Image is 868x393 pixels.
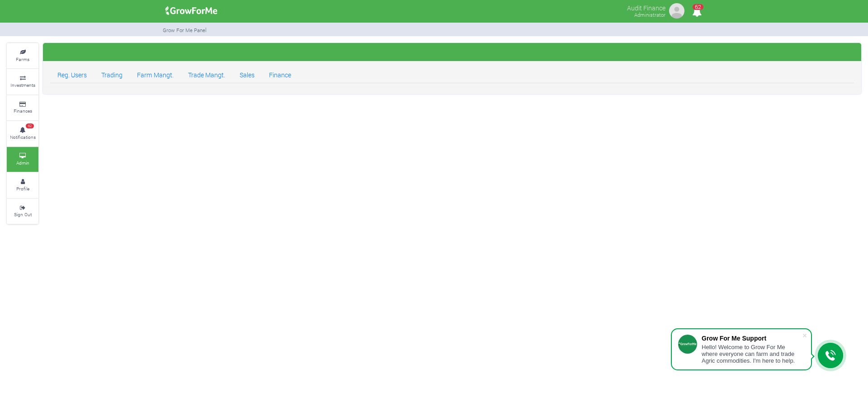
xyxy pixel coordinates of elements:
a: Sign Out [7,199,38,224]
a: Investments [7,69,38,94]
a: 62 [688,9,706,17]
div: Hello! Welcome to Grow For Me where everyone can farm and trade Agric commodities. I'm here to help. [702,344,802,364]
i: Notifications [688,2,706,22]
small: Admin [16,160,29,166]
span: 62 [26,123,34,129]
a: Sales [232,65,262,83]
span: 62 [693,4,703,10]
small: Farms [16,56,29,62]
p: Audit Finance [627,2,665,13]
img: growforme image [162,2,221,20]
img: growforme image [668,2,686,20]
a: Reg. Users [50,65,94,83]
a: Profile [7,173,38,198]
a: Farms [7,43,38,68]
small: Investments [10,82,35,88]
small: Sign Out [14,211,32,218]
small: Administrator [634,11,665,18]
div: Grow For Me Support [702,335,802,342]
small: Grow For Me Panel [163,27,207,33]
a: Admin [7,147,38,172]
a: Trading [94,65,130,83]
a: Trade Mangt. [181,65,232,83]
small: Finances [14,108,32,114]
a: 62 Notifications [7,121,38,146]
small: Profile [16,185,29,192]
a: Farm Mangt. [130,65,181,83]
small: Notifications [10,134,36,140]
a: Finances [7,95,38,120]
a: Finance [262,65,298,83]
